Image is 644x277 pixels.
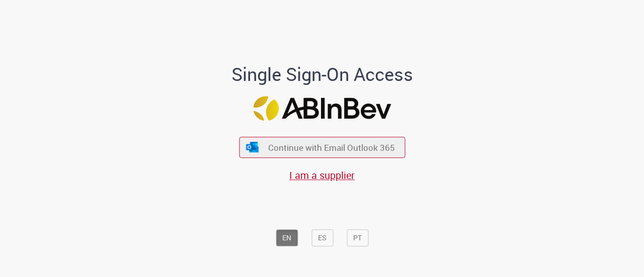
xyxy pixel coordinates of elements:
[289,168,355,182] a: I am a supplier
[347,229,368,246] button: PT
[253,96,391,121] img: Logo ABInBev
[276,229,298,246] button: EN
[239,137,405,158] button: ícone Azure/Microsoft 360 Continue with Email Outlook 365
[268,142,395,153] span: Continue with Email Outlook 365
[311,229,333,246] button: ES
[183,64,462,84] h1: Single Sign-On Access
[246,142,260,152] img: ícone Azure/Microsoft 360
